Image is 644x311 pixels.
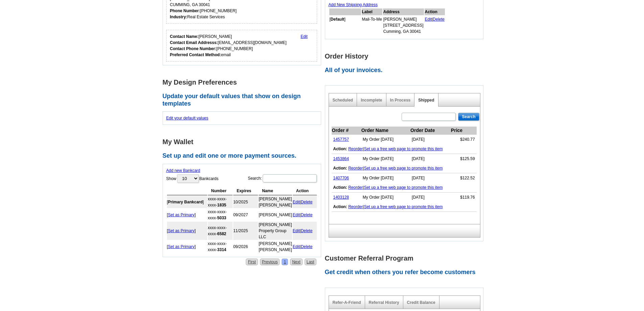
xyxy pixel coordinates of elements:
td: My Order [DATE] [361,154,410,164]
b: Action: [333,147,347,151]
td: 11/2025 [233,222,258,240]
strong: Contact Name: [170,34,199,39]
b: Action: [333,166,347,171]
strong: Preferred Contact Method: [170,52,221,57]
td: [ ] [167,222,207,240]
td: $240.77 [451,135,477,145]
b: Primary Bankcard [168,200,203,204]
td: | [293,209,317,221]
td: xxxx-xxxx-xxxx- [208,241,233,253]
strong: 1835 [217,203,226,207]
a: Delete [301,213,313,217]
a: Edit [293,244,300,249]
a: Previous [260,259,280,265]
td: xxxx-xxxx-xxxx- [208,196,233,208]
td: [ ] [167,241,207,253]
td: My Order [DATE] [361,193,410,202]
a: 1403128 [333,195,349,200]
a: Delete [433,17,445,22]
td: $125.59 [451,154,477,164]
a: 1 [282,259,288,265]
td: My Order [DATE] [361,135,410,145]
select: ShowBankcards [177,174,199,183]
th: Order # [332,127,361,135]
strong: 5033 [217,216,226,220]
th: Number [208,187,233,195]
a: Edit [425,17,432,22]
h2: All of your invoices. [325,67,487,74]
td: 09/2027 [233,209,258,221]
td: | [425,16,445,35]
strong: Contact Email Addresss: [170,40,218,45]
h2: Set up and edit one or more payment sources. [163,152,325,160]
td: | [332,163,477,173]
td: [DATE] [410,135,451,145]
a: Set up a free web page to promote this item [364,185,443,190]
a: Set up a free web page to promote this item [364,166,443,171]
th: Action [425,8,445,15]
a: Shipped [418,98,434,103]
th: Order Date [410,127,451,135]
td: | [332,144,477,154]
a: Edit [293,200,300,204]
strong: Phone Number: [170,8,200,13]
a: Set up a free web page to promote this item [364,147,443,151]
div: Who should we contact regarding order issues? [166,30,317,62]
td: [PERSON_NAME] Property Group LLC [259,222,292,240]
a: Edit [293,228,300,233]
h1: My Wallet [163,138,325,146]
input: Search [458,113,479,121]
b: Action: [333,185,347,190]
a: Edit your default values [166,116,209,120]
h1: Customer Referral Program [325,255,487,262]
a: 1453864 [333,156,349,161]
a: Reorder [348,147,363,151]
td: | [293,222,317,240]
a: Scheduled [333,98,353,103]
td: [ ] [167,196,207,208]
td: xxxx-xxxx-xxxx- [208,222,233,240]
td: [PERSON_NAME] [259,209,292,221]
a: Edit [293,213,300,217]
a: Add new Bankcard [166,168,200,173]
a: Set up a free web page to promote this item [364,204,443,209]
th: Action [293,187,317,195]
a: Refer-A-Friend [333,300,361,305]
h1: Order History [325,53,487,60]
strong: Contact Phone Number: [170,46,216,51]
a: Reorder [348,166,363,171]
a: Last [305,259,316,265]
td: $122.52 [451,173,477,183]
a: 1457757 [333,137,349,142]
a: Set as Primary [168,228,195,233]
th: Price [451,127,477,135]
td: | [332,202,477,212]
a: Delete [301,228,313,233]
td: Mail-To-Me [362,16,382,35]
td: [DATE] [410,193,451,202]
label: Show Bankcards [166,174,219,183]
a: Delete [301,244,313,249]
a: Set as Primary [168,244,195,249]
h2: Get credit when others you refer become customers [325,269,487,276]
a: Reorder [348,185,363,190]
a: Add New Shipping Address [329,2,378,7]
th: Label [362,8,382,15]
label: Search: [248,174,317,183]
th: Name [259,187,292,195]
a: In Process [390,98,411,103]
td: [PERSON_NAME] [PERSON_NAME] [259,241,292,253]
input: Search: [263,174,317,182]
td: My Order [DATE] [361,173,410,183]
a: Delete [301,200,313,204]
a: 1407706 [333,176,349,180]
td: [DATE] [410,154,451,164]
a: Reorder [348,204,363,209]
td: | [332,183,477,193]
td: [PERSON_NAME] [PERSON_NAME] [259,196,292,208]
td: [PERSON_NAME] [STREET_ADDRESS] Cumming, GA 30041 [383,16,424,35]
td: | [293,241,317,253]
div: [PERSON_NAME] [EMAIL_ADDRESS][DOMAIN_NAME] [PHONE_NUMBER] email [170,34,287,58]
a: First [246,259,258,265]
strong: Industry: [170,15,187,19]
